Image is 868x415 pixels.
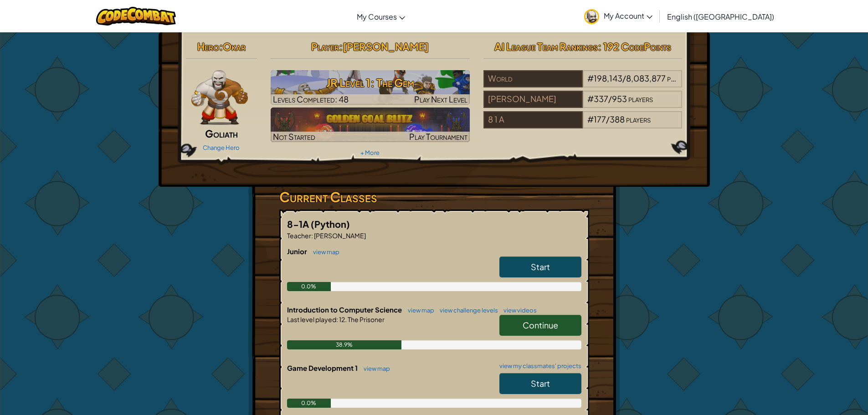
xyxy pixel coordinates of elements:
[339,40,343,53] span: :
[359,365,390,372] a: view map
[622,73,626,83] span: /
[495,363,581,369] a: view my classmates' projects
[287,364,359,372] span: Game Development 1
[360,149,380,156] a: + More
[494,40,598,53] span: AI League Team Rankings
[594,73,622,83] span: 198,143
[598,40,671,53] span: : 192 CodePoints
[347,315,385,323] span: The Prisoner
[271,70,470,105] a: Play Next Level
[435,307,498,314] a: view challenge levels
[483,99,683,110] a: [PERSON_NAME]#337/953players
[287,218,311,230] span: 8-1A
[279,187,589,207] h3: Current Classes
[287,231,311,240] span: Teacher
[606,114,610,124] span: /
[273,131,315,142] span: Not Started
[483,70,583,87] div: World
[587,73,594,83] span: #
[663,4,779,29] a: English ([GEOGRAPHIC_DATA])
[626,114,651,124] span: players
[287,399,331,408] div: 0.0%
[271,72,470,93] h3: JR Level 1: The Gem
[191,70,248,125] img: goliath-pose.png
[604,11,652,20] span: My Account
[628,93,653,104] span: players
[587,114,594,124] span: #
[483,111,583,128] div: 8 1 A
[483,79,683,89] a: World#198,143/8,083,877players
[311,231,313,240] span: :
[414,94,467,104] span: Play Next Level
[608,93,612,104] span: /
[626,73,666,83] span: 8,083,877
[580,2,657,31] a: My Account
[271,70,470,105] img: JR Level 1: The Gem
[205,127,238,140] span: Goliath
[667,12,774,21] span: English ([GEOGRAPHIC_DATA])
[483,120,683,130] a: 8 1 A#177/388players
[343,40,429,53] span: [PERSON_NAME]
[287,315,336,323] span: Last level played
[287,340,401,349] div: 38.9%
[594,114,606,124] span: 177
[273,94,349,104] span: Levels Completed: 48
[287,247,308,256] span: Junior
[287,282,331,291] div: 0.0%
[594,93,608,104] span: 337
[483,91,583,108] div: [PERSON_NAME]
[531,378,550,389] span: Start
[308,248,339,256] a: view map
[96,7,176,26] img: CodeCombat logo
[311,218,350,230] span: (Python)
[311,40,339,53] span: Player
[357,12,397,21] span: My Courses
[531,261,550,272] span: Start
[610,114,625,124] span: 388
[271,108,470,142] img: Golden Goal
[203,144,240,151] a: Change Hero
[197,40,219,53] span: Hero
[403,307,434,314] a: view map
[313,231,366,240] span: [PERSON_NAME]
[223,40,246,53] span: Okar
[587,93,594,104] span: #
[352,4,410,29] a: My Courses
[409,131,467,142] span: Play Tournament
[287,305,403,314] span: Introduction to Computer Science
[499,307,537,314] a: view videos
[667,73,692,83] span: players
[219,40,223,53] span: :
[584,9,599,24] img: avatar
[523,320,558,330] span: Continue
[271,108,470,142] a: Not StartedPlay Tournament
[338,315,347,323] span: 12.
[336,315,338,323] span: :
[612,93,627,104] span: 953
